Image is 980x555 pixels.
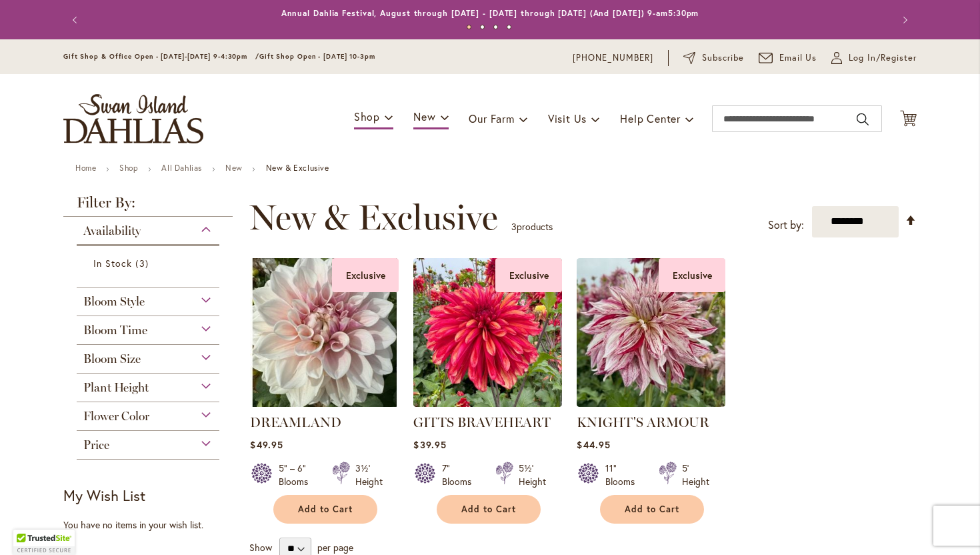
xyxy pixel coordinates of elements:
div: 5" – 6" Blooms [279,462,316,488]
span: Bloom Time [83,323,147,338]
div: TrustedSite Certified [13,530,75,555]
span: Gift Shop & Office Open - [DATE]-[DATE] 9-4:30pm / [63,52,259,61]
button: Add to Cart [273,495,377,524]
strong: Filter By: [63,195,233,217]
span: New [413,109,435,123]
div: 5½' Height [519,462,546,488]
button: 1 of 4 [467,25,471,29]
a: store logo [63,94,203,143]
button: 3 of 4 [493,25,498,29]
div: 11" Blooms [605,462,643,488]
button: Add to Cart [600,495,704,524]
span: Our Farm [469,111,514,125]
div: 5' Height [682,462,709,488]
span: Price [83,438,109,452]
span: $44.95 [577,438,610,451]
img: GITTS BRAVEHEART [413,258,562,407]
a: Shop [119,163,138,173]
label: Sort by: [768,213,804,237]
span: Help Center [620,111,681,125]
span: Bloom Style [83,294,145,309]
span: $49.95 [250,438,283,451]
a: All Dahlias [161,163,202,173]
span: $39.95 [413,438,446,451]
a: KNIGHT'S ARMOUR [577,414,709,430]
a: [PHONE_NUMBER] [573,51,653,65]
a: Annual Dahlia Festival, August through [DATE] - [DATE] through [DATE] (And [DATE]) 9-am5:30pm [281,8,699,18]
span: In Stock [93,257,132,269]
div: Exclusive [332,258,399,292]
span: per page [317,541,353,554]
div: 7" Blooms [442,462,479,488]
span: Availability [83,223,141,238]
span: 3 [511,220,517,233]
a: GITTS BRAVEHEART [413,414,551,430]
span: 3 [135,256,151,270]
span: Log In/Register [849,51,917,65]
img: DREAMLAND [250,258,399,407]
span: Plant Height [83,380,149,395]
a: DREAMLAND Exclusive [250,397,399,410]
span: Visit Us [548,111,587,125]
a: New [225,163,243,173]
a: DREAMLAND [250,414,341,430]
button: Next [890,7,917,33]
strong: New & Exclusive [266,163,329,173]
span: Add to Cart [461,504,516,515]
span: Email Us [779,51,817,65]
span: Subscribe [702,51,744,65]
div: You have no items in your wish list. [63,518,241,532]
span: Add to Cart [298,504,353,515]
p: products [511,216,553,237]
div: Exclusive [495,258,562,292]
span: Gift Shop Open - [DATE] 10-3pm [259,52,375,61]
span: Bloom Size [83,352,141,366]
img: KNIGHTS ARMOUR [577,258,725,407]
span: Flower Color [83,409,149,424]
span: Add to Cart [625,504,679,515]
button: 4 of 4 [507,25,511,29]
a: GITTS BRAVEHEART Exclusive [413,397,562,410]
span: New & Exclusive [249,197,498,237]
button: 2 of 4 [480,25,485,29]
span: Shop [354,109,380,123]
a: Home [75,163,96,173]
span: Show [249,541,272,554]
a: Log In/Register [831,51,917,65]
a: In Stock 3 [93,256,206,270]
button: Previous [63,7,90,33]
strong: My Wish List [63,486,145,505]
div: 3½' Height [355,462,383,488]
div: Exclusive [659,258,725,292]
a: Email Us [759,51,817,65]
a: Subscribe [683,51,744,65]
button: Add to Cart [437,495,541,524]
a: KNIGHTS ARMOUR Exclusive [577,397,725,410]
